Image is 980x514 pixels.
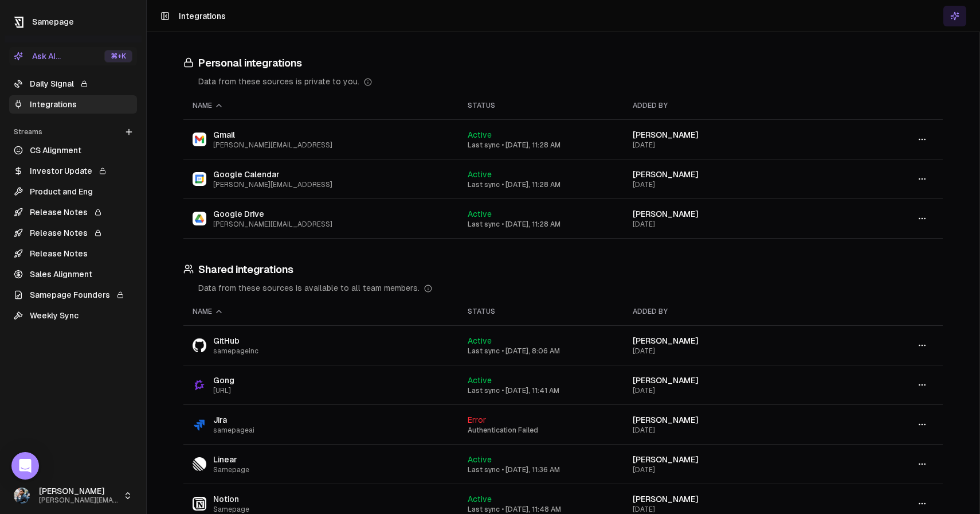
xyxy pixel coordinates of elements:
[14,50,61,62] div: Ask AI...
[9,95,137,114] a: Integrations
[9,75,137,93] a: Daily Signal
[633,505,834,514] div: [DATE]
[468,376,492,385] span: Active
[633,101,834,110] div: Added by
[633,455,699,464] span: [PERSON_NAME]
[9,306,137,325] a: Weekly Sync
[213,505,249,514] span: Samepage
[183,262,943,278] h3: Shared integrations
[213,375,234,386] span: Gong
[633,141,834,150] div: [DATE]
[633,307,834,316] div: Added by
[193,418,206,431] img: Jira
[39,486,119,497] span: [PERSON_NAME]
[213,180,332,189] span: [PERSON_NAME][EMAIL_ADDRESS]
[468,346,614,356] div: Last sync • [DATE], 8:06 AM
[468,465,614,474] div: Last sync • [DATE], 11:36 AM
[633,426,834,435] div: [DATE]
[213,169,332,180] span: Google Calendar
[633,415,699,425] span: [PERSON_NAME]
[633,465,834,474] div: [DATE]
[468,455,492,464] span: Active
[213,129,332,141] span: Gmail
[468,307,614,316] div: Status
[9,123,137,141] div: Streams
[633,130,699,139] span: [PERSON_NAME]
[9,141,137,159] a: CS Alignment
[9,182,137,201] a: Product and Eng
[633,386,834,395] div: [DATE]
[468,130,492,139] span: Active
[183,55,943,71] h3: Personal integrations
[39,496,119,505] span: [PERSON_NAME][EMAIL_ADDRESS]
[193,378,206,392] img: Gong
[213,493,249,505] span: Notion
[213,414,254,426] span: Jira
[633,346,834,356] div: [DATE]
[9,162,137,180] a: Investor Update
[468,386,614,395] div: Last sync • [DATE], 11:41 AM
[633,170,699,179] span: [PERSON_NAME]
[213,208,332,220] span: Google Drive
[213,426,254,435] span: samepageai
[468,415,486,425] span: Error
[468,220,614,229] div: Last sync • [DATE], 11:28 AM
[9,224,137,242] a: Release Notes
[193,212,206,225] img: Google Drive
[9,203,137,221] a: Release Notes
[193,457,206,471] img: Linear
[104,50,132,63] div: ⌘ +K
[179,10,226,22] h1: Integrations
[633,376,699,385] span: [PERSON_NAME]
[9,482,137,509] button: [PERSON_NAME][PERSON_NAME][EMAIL_ADDRESS]
[633,180,834,189] div: [DATE]
[193,133,206,146] img: Gmail
[213,346,258,356] span: samepageinc
[198,282,943,294] div: Data from these sources is available to all team members.
[633,494,699,504] span: [PERSON_NAME]
[9,286,137,304] a: Samepage Founders
[633,336,699,345] span: [PERSON_NAME]
[468,141,614,150] div: Last sync • [DATE], 11:28 AM
[9,265,137,283] a: Sales Alignment
[213,465,249,474] span: Samepage
[193,307,449,316] div: Name
[633,209,699,219] span: [PERSON_NAME]
[468,505,614,514] div: Last sync • [DATE], 11:48 AM
[468,180,614,189] div: Last sync • [DATE], 11:28 AM
[468,101,614,110] div: Status
[14,488,30,504] img: 1695405595226.jpeg
[468,336,492,345] span: Active
[213,220,332,229] span: [PERSON_NAME][EMAIL_ADDRESS]
[9,244,137,263] a: Release Notes
[193,172,206,186] img: Google Calendar
[468,426,614,435] div: Authentication Failed
[633,220,834,229] div: [DATE]
[193,338,206,352] img: GitHub
[198,76,943,87] div: Data from these sources is private to you.
[213,335,258,346] span: GitHub
[193,101,449,110] div: Name
[213,386,234,395] span: [URL]
[213,454,249,465] span: Linear
[213,141,332,150] span: [PERSON_NAME][EMAIL_ADDRESS]
[193,497,206,511] img: Notion
[468,170,492,179] span: Active
[9,47,137,65] button: Ask AI...⌘+K
[11,452,39,480] div: Open Intercom Messenger
[32,17,74,26] span: Samepage
[468,494,492,504] span: Active
[468,209,492,219] span: Active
